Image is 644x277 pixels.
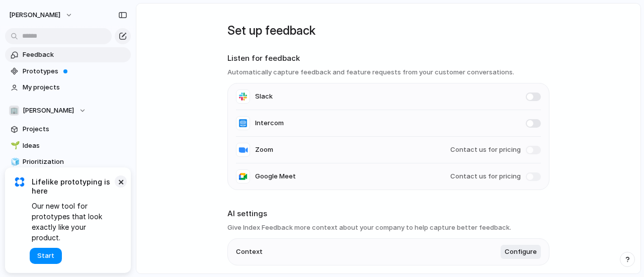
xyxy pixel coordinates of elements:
span: My projects [23,82,127,93]
span: Zoom [255,145,273,155]
a: 🧊Prioritization [5,154,131,169]
a: Projects [5,122,131,137]
span: Prioritization [23,157,127,167]
span: Ideas [23,141,127,151]
h2: Listen for feedback [227,53,549,64]
div: 🌱 [11,140,18,151]
button: Start [30,248,62,264]
h3: Give Index Feedback more context about your company to help capture better feedback. [227,223,549,233]
a: Feedback [5,47,131,62]
span: Google Meet [255,171,296,181]
div: 🧊 [11,156,18,168]
span: Prototypes [23,66,127,76]
span: Feedback [23,50,127,60]
button: 🧊 [9,157,19,167]
span: [PERSON_NAME] [23,106,74,116]
span: Contact us for pricing [450,145,521,155]
button: Dismiss [115,175,127,188]
button: Configure [501,245,541,259]
span: Contact us for pricing [450,171,521,181]
button: [PERSON_NAME] [5,7,78,23]
h3: Automatically capture feedback and feature requests from your customer conversations. [227,67,549,77]
button: 🌱 [9,141,19,151]
span: Start [37,251,54,261]
span: Slack [255,91,273,102]
span: Projects [23,124,127,134]
h2: AI settings [227,208,549,220]
span: Lifelike prototyping is here [32,177,116,196]
span: Our new tool for prototypes that look exactly like your product. [32,201,116,243]
span: Configure [505,247,537,257]
h1: Set up feedback [227,22,549,40]
a: Prototypes [5,64,131,79]
span: Context [236,247,263,257]
a: 🌱Ideas [5,138,131,153]
span: [PERSON_NAME] [9,10,60,20]
button: 🏢[PERSON_NAME] [5,103,131,118]
a: My projects [5,80,131,95]
div: 🏢 [9,106,19,116]
span: Intercom [255,118,284,128]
